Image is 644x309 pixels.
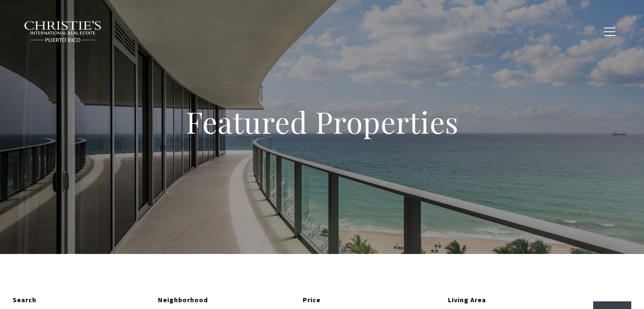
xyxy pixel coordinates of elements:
img: Christie's International Real Estate black text logo [24,21,102,43]
div: Price [303,295,442,306]
h1: Featured Properties [132,103,513,141]
div: Living Area [448,295,587,306]
div: Neighborhood [158,295,297,306]
div: Search [13,295,152,306]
